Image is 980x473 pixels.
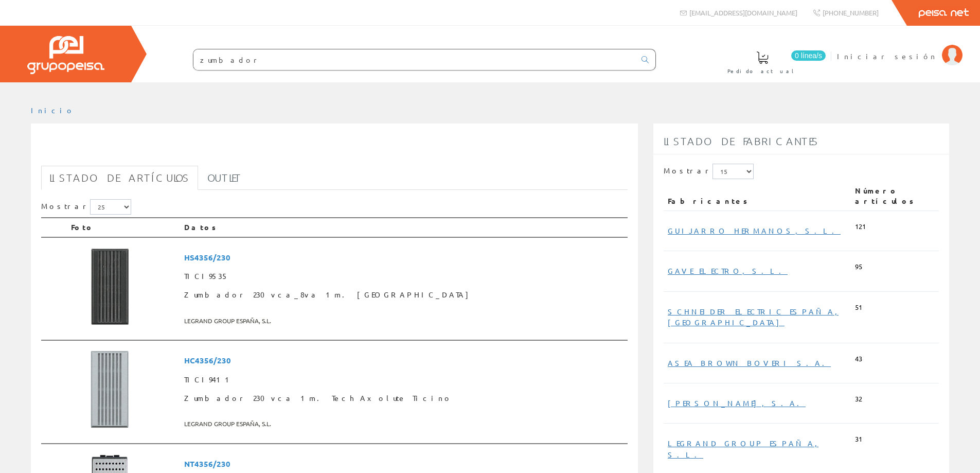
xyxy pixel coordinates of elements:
a: Inicio [31,106,75,115]
span: [EMAIL_ADDRESS][DOMAIN_NAME] [689,8,797,17]
span: TICI9411 [184,371,623,389]
span: 121 [855,222,866,232]
a: GAVE ELECTRO, S.L. [668,266,788,275]
a: Listado de artículos [41,166,198,190]
span: Listado de fabricantes [664,135,819,147]
span: 95 [855,262,862,272]
img: Foto artículo Zumbador 230vca_8va 1m. Antracita (150x150) [71,248,148,325]
span: [PHONE_NUMBER] [823,8,879,17]
a: Iniciar sesión [837,43,963,52]
label: Mostrar [664,164,754,179]
label: Mostrar [41,199,131,215]
a: Outlet [199,166,250,190]
a: GUIJARRO HERMANOS, S.L. [668,226,841,235]
th: Fabricantes [664,182,851,211]
th: Datos [180,218,628,237]
span: HS4356/230 [184,248,623,267]
span: LEGRAND GROUP ESPAÑA, S.L. [184,415,623,432]
span: 51 [855,303,862,312]
span: HC4356/230 [184,351,623,370]
h1: zumbador [41,140,628,161]
input: Buscar ... [193,49,635,70]
span: Pedido actual [727,66,797,76]
span: Zumbador 230vca_8va 1m. [GEOGRAPHIC_DATA] [184,286,623,304]
span: TICI9535 [184,267,623,286]
span: LEGRAND GROUP ESPAÑA, S.L. [184,312,623,329]
span: 43 [855,354,862,364]
span: 32 [855,394,862,404]
th: Número artículos [851,182,939,211]
a: ASEA BROWN BOVERI S.A. [668,358,831,367]
select: Mostrar [712,164,754,179]
a: [PERSON_NAME], S.A. [668,398,806,408]
span: 31 [855,434,862,444]
img: Grupo Peisa [27,36,104,74]
span: 0 línea/s [791,50,826,61]
a: SCHNEIDER ELECTRIC ESPAÑA, [GEOGRAPHIC_DATA] [668,307,839,327]
span: Zumbador 230vca 1m. Tech Axolute Ticino [184,389,623,408]
select: Mostrar [90,199,131,215]
th: Foto [67,218,180,237]
a: LEGRAND GROUP ESPAÑA, S.L. [668,439,818,459]
img: Foto artículo Zumbador 230vca 1m. Tech Axolute Ticino (150x150) [71,351,148,428]
span: Iniciar sesión [837,51,937,61]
